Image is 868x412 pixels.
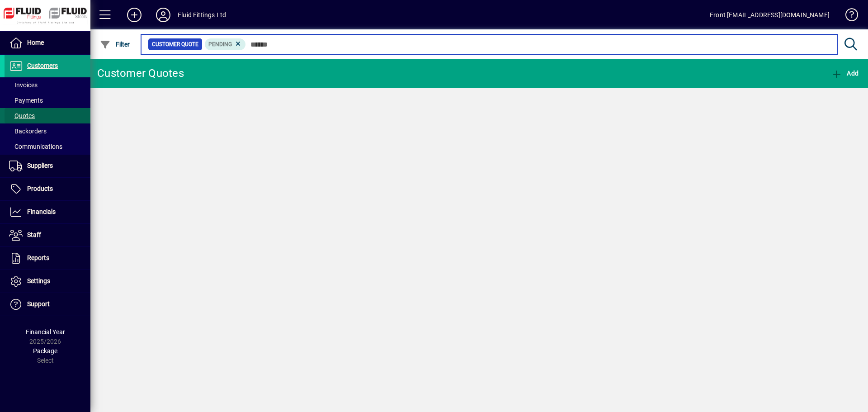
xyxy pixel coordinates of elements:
[27,277,50,284] span: Settings
[33,347,57,355] span: Package
[26,328,65,336] span: Financial Year
[205,38,246,50] mat-chip: Pending Status: Pending
[5,293,90,316] a: Support
[27,300,50,308] span: Support
[5,93,90,108] a: Payments
[27,231,41,238] span: Staff
[9,143,62,150] span: Communications
[27,208,56,215] span: Financials
[27,185,53,192] span: Products
[5,123,90,139] a: Backorders
[5,201,90,223] a: Financials
[9,97,43,104] span: Payments
[27,62,58,69] span: Customers
[5,77,90,93] a: Invoices
[9,112,35,119] span: Quotes
[27,162,53,169] span: Suppliers
[27,39,44,46] span: Home
[120,7,149,23] button: Add
[9,81,38,89] span: Invoices
[152,40,198,49] span: Customer Quote
[5,32,90,54] a: Home
[9,128,47,135] span: Backorders
[5,155,90,177] a: Suppliers
[27,254,49,261] span: Reports
[5,270,90,293] a: Settings
[5,139,90,154] a: Communications
[5,224,90,246] a: Staff
[97,66,184,81] div: Customer Quotes
[208,41,232,47] span: Pending
[5,178,90,200] a: Products
[5,108,90,123] a: Quotes
[829,65,861,81] button: Add
[831,70,859,77] span: Add
[5,247,90,270] a: Reports
[839,2,857,31] a: Knowledge Base
[710,8,830,22] div: Front [EMAIL_ADDRESS][DOMAIN_NAME]
[98,36,132,52] button: Filter
[100,41,130,48] span: Filter
[149,7,178,23] button: Profile
[178,8,226,22] div: Fluid Fittings Ltd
